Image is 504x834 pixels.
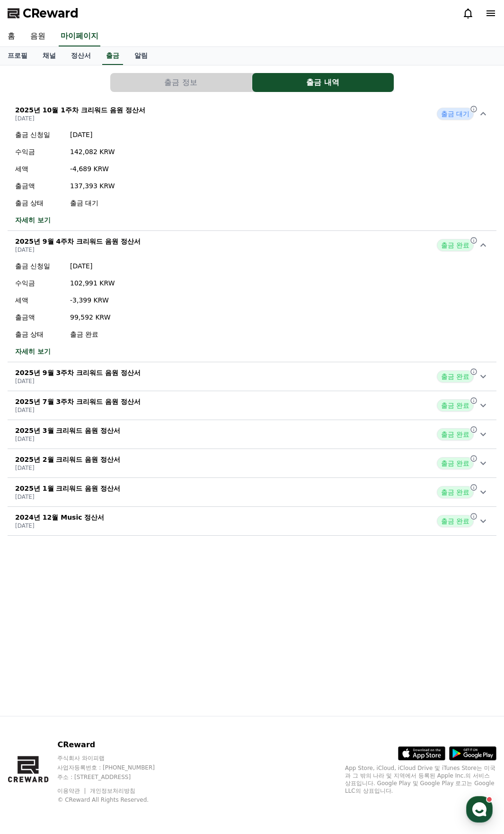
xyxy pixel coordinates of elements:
[15,237,141,246] p: 2025년 9월 4주차 크리워드 음원 정산서
[8,507,496,536] button: 2024년 12월 Music 정산서 [DATE] 출금 완료
[15,105,145,115] p: 2025년 10월 1주차 크리워드 음원 정산서
[8,449,496,478] button: 2025년 2월 크리워드 음원 정산서 [DATE] 출금 완료
[70,164,115,174] p: -4,689 KRW
[15,397,141,406] p: 2025년 7월 3주차 크리워드 음원 정산서
[110,73,252,92] button: 출금 정보
[15,377,141,385] p: [DATE]
[252,73,394,92] a: 출금 내역
[15,147,62,156] p: 수익금
[57,754,173,762] p: 주식회사 와이피랩
[437,486,474,498] span: 출금 완료
[70,295,115,305] p: -3,399 KRW
[15,493,120,501] p: [DATE]
[3,301,62,324] a: 홈
[70,312,115,322] p: 99,592 KRW
[15,215,115,225] a: 자세히 보기
[110,73,252,92] a: 출금 정보
[437,428,474,440] span: 출금 완료
[57,739,173,751] p: CReward
[57,788,87,794] a: 이용약관
[8,362,496,391] button: 2025년 9월 3주차 크리워드 음원 정산서 [DATE] 출금 완료
[15,464,120,472] p: [DATE]
[127,47,155,65] a: 알림
[15,426,120,435] p: 2025년 3월 크리워드 음원 정산서
[8,231,496,362] button: 2025년 9월 4주차 크리워드 음원 정산서 [DATE] 출금 완료 출금 신청일 [DATE] 수익금 102,991 KRW 세액 -3,399 KRW 출금액 99,592 KRW ...
[437,515,474,527] span: 출금 완료
[8,420,496,449] button: 2025년 3월 크리워드 음원 정산서 [DATE] 출금 완료
[15,330,62,339] p: 출금 상태
[57,773,173,781] p: 주소 : [STREET_ADDRESS]
[146,315,158,322] span: 설정
[70,261,115,271] p: [DATE]
[15,312,62,322] p: 출금액
[15,435,120,443] p: [DATE]
[8,478,496,507] button: 2025년 1월 크리워드 음원 정산서 [DATE] 출금 완료
[15,295,62,305] p: 세액
[15,115,145,122] p: [DATE]
[102,47,123,65] a: 출금
[23,27,53,46] a: 음원
[15,261,62,271] p: 출금 신청일
[70,278,115,288] p: 102,991 KRW
[345,764,496,795] p: App Store, iCloud, iCloud Drive 및 iTunes Store는 미국과 그 밖의 나라 및 지역에서 등록된 Apple Inc.의 서비스 상표입니다. Goo...
[15,368,141,377] p: 2025년 9월 3주차 크리워드 음원 정산서
[57,796,173,804] p: © CReward All Rights Reserved.
[70,198,115,208] p: 출금 대기
[23,6,79,21] span: CReward
[15,406,141,414] p: [DATE]
[59,27,100,46] a: 마이페이지
[437,108,474,120] span: 출금 대기
[15,347,115,356] a: 자세히 보기
[8,391,496,420] button: 2025년 7월 3주차 크리워드 음원 정산서 [DATE] 출금 완료
[15,278,62,288] p: 수익금
[437,239,474,251] span: 출금 완료
[15,130,62,139] p: 출금 신청일
[437,457,474,469] span: 출금 완료
[62,301,122,324] a: 대화
[35,47,63,65] a: 채널
[122,301,182,324] a: 설정
[70,181,115,191] p: 137,393 KRW
[15,181,62,191] p: 출금액
[90,788,135,794] a: 개인정보처리방침
[70,330,115,339] p: 출금 완료
[70,130,115,139] p: [DATE]
[15,522,104,530] p: [DATE]
[70,147,115,156] p: 142,082 KRW
[15,513,104,522] p: 2024년 12월 Music 정산서
[15,484,120,493] p: 2025년 1월 크리워드 음원 정산서
[57,764,173,771] p: 사업자등록번호 : [PHONE_NUMBER]
[437,399,474,412] span: 출금 완료
[15,198,62,208] p: 출금 상태
[63,47,98,65] a: 정산서
[8,6,79,21] a: CReward
[15,455,120,464] p: 2025년 2월 크리워드 음원 정산서
[87,315,98,323] span: 대화
[8,100,496,231] button: 2025년 10월 1주차 크리워드 음원 정산서 [DATE] 출금 대기 출금 신청일 [DATE] 수익금 142,082 KRW 세액 -4,689 KRW 출금액 137,393 KR...
[252,73,394,92] button: 출금 내역
[437,370,474,383] span: 출금 완료
[30,315,35,322] span: 홈
[15,164,62,174] p: 세액
[15,246,141,254] p: [DATE]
